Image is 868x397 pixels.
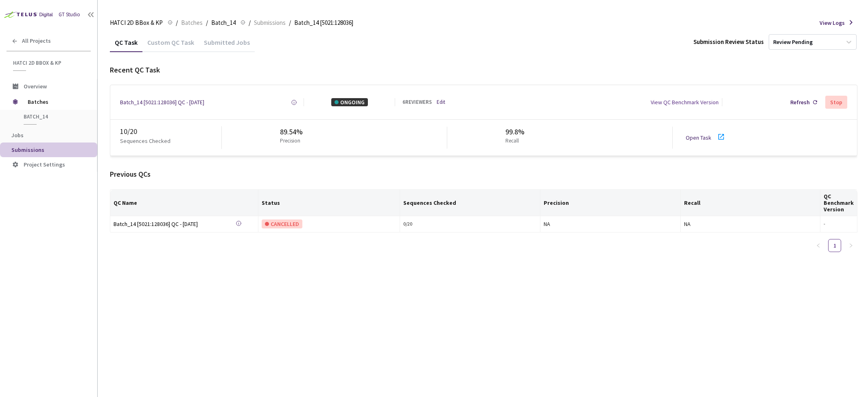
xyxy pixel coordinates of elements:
th: Precision [540,190,681,216]
div: CANCELLED [262,219,302,228]
a: Submissions [252,18,287,27]
span: HATCI 2D BBox & KP [13,59,86,66]
div: GT Studio [59,11,80,19]
div: ONGOING [331,98,368,106]
th: Sequences Checked [400,190,541,216]
span: left [816,243,821,248]
li: 1 [828,239,841,252]
div: QC Task [110,38,142,52]
a: Edit [437,99,445,106]
span: HATCI 2D BBox & KP [110,18,163,28]
div: 89.54% [280,127,304,137]
span: Overview [24,83,47,90]
div: 0 / 20 [403,220,537,228]
div: Recent QC Task [110,65,857,75]
div: 99.8% [505,127,525,137]
th: Status [258,190,400,216]
a: Open Task [686,134,711,141]
div: Custom QC Task [142,38,199,52]
th: QC Benchmark Version [820,190,857,216]
div: Submission Review Status [693,37,764,46]
th: Recall [681,190,820,216]
span: Batches [28,94,83,110]
p: Sequences Checked [120,137,171,145]
span: Batch_14 [24,113,84,120]
div: Previous QCs [110,169,857,180]
p: Precision [280,137,300,145]
div: - [824,220,854,228]
div: 10 / 20 [120,126,221,137]
span: Batch_14 [5021:128036] [294,18,353,28]
span: All Projects [22,37,51,44]
li: / [249,18,251,28]
div: View QC Benchmark Version [651,98,719,106]
span: right [848,243,853,248]
span: Submissions [11,146,44,154]
th: QC Name [110,190,258,216]
li: Next Page [844,239,857,252]
div: Stop [830,99,842,105]
p: Recall [505,137,521,145]
div: NA [544,219,677,228]
button: left [812,239,825,252]
div: Review Pending [773,38,813,46]
span: Project Settings [24,161,65,168]
span: Batches [181,18,203,28]
span: Batch_14 [211,18,236,28]
span: Jobs [11,132,24,139]
div: Batch_14 [5021:128036] QC - [DATE] [114,219,227,228]
a: Batch_14 [5021:128036] QC - [DATE] [120,98,204,106]
div: Submitted Jobs [199,38,255,52]
a: Batches [179,18,204,27]
li: / [176,18,178,28]
li: / [289,18,291,28]
div: 6 REVIEWERS [402,99,432,106]
li: / [206,18,208,28]
div: NA [684,219,817,228]
button: right [844,239,857,252]
span: View Logs [820,19,845,27]
li: Previous Page [812,239,825,252]
div: Refresh [790,98,810,106]
span: Submissions [254,18,286,28]
a: 1 [829,239,841,252]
